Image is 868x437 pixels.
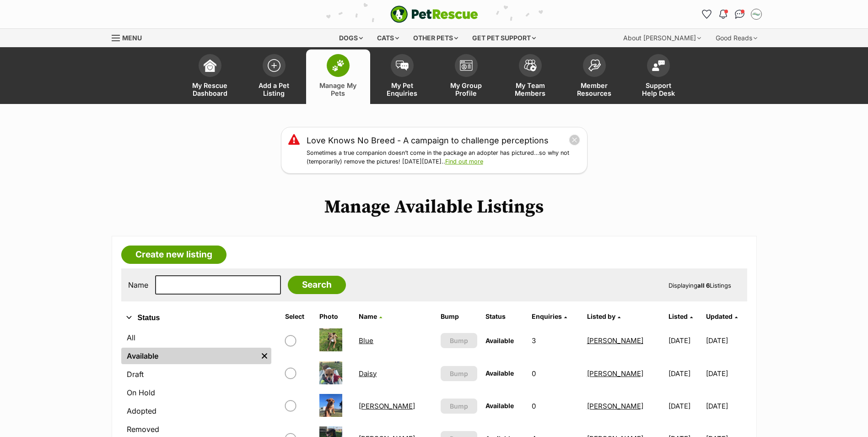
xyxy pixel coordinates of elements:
span: Listed by [587,312,615,320]
img: manage-my-pets-icon-02211641906a0b7f246fdf0571729dbe1e7629f14944591b6c1af311fb30b64b.svg [332,60,345,71]
div: About [PERSON_NAME] [617,29,707,47]
img: member-resources-icon-8e73f808a243e03378d46382f2149f9095a855e16c252ad45f914b54edf8863c.svg [588,59,601,71]
a: [PERSON_NAME] [587,336,643,345]
span: Available [485,337,514,344]
span: Manage My Pets [318,82,359,97]
img: Adam Skelly profile pic [752,10,761,19]
button: Status [121,312,271,324]
span: My Pet Enquiries [382,82,423,97]
span: Available [485,402,514,410]
input: Search [288,276,346,294]
div: Good Reads [709,29,764,47]
ul: Account quick links [700,7,764,22]
button: Bump [441,399,478,414]
span: Displaying Listings [669,282,731,289]
button: close [569,134,580,146]
img: notifications-46538b983faf8c2785f20acdc204bb7945ddae34d4c08c2a6579f10ce5e182be.svg [719,10,727,19]
a: Remove filter [258,348,271,364]
img: group-profile-icon-3fa3cf56718a62981997c0bc7e787c4b2cf8bcc04b72c1350f741eb67cf2f40e.svg [460,60,473,71]
a: Support Help Desk [626,49,690,104]
a: Add a Pet Listing [242,49,306,104]
img: dashboard-icon-eb2f2d2d3e046f16d808141f083e7271f6b2e854fb5c12c21221c1fb7104beca.svg [204,59,216,72]
span: Updated [706,312,733,320]
span: Listed [669,312,688,320]
span: Name [359,312,377,320]
p: Sometimes a true companion doesn’t come in the package an adopter has pictured…so why not (tempor... [307,149,580,166]
span: My Rescue Dashboard [189,82,231,97]
span: translation missing: en.admin.listings.index.attributes.enquiries [532,312,562,320]
span: Bump [450,369,468,378]
a: Daisy [359,369,377,378]
a: [PERSON_NAME] [587,402,643,410]
a: Listed by [587,312,620,320]
th: Status [482,309,527,324]
a: Create new listing [121,246,226,264]
span: Bump [450,401,468,411]
button: Notifications [716,7,731,22]
td: 0 [528,390,582,422]
a: My Team Members [498,49,562,104]
strong: all 6 [697,282,710,289]
button: Bump [441,366,478,381]
a: Member Resources [562,49,626,104]
a: Adopted [121,403,271,419]
td: [DATE] [665,390,705,422]
span: Bump [450,336,468,345]
a: Find out more [445,158,483,165]
a: Blue [359,336,373,345]
td: 3 [528,325,582,356]
span: My Team Members [510,82,551,97]
div: Cats [371,29,405,47]
div: Dogs [333,29,369,47]
td: [DATE] [706,325,746,356]
label: Name [128,281,148,289]
img: chat-41dd97257d64d25036548639549fe6c8038ab92f7586957e7f3b1b290dea8141.svg [735,10,744,19]
span: Available [485,369,514,377]
td: [DATE] [706,358,746,389]
a: Love Knows No Breed - A campaign to challenge perceptions [307,134,549,147]
th: Photo [316,309,354,324]
a: [PERSON_NAME] [359,402,415,410]
span: Add a Pet Listing [253,82,295,97]
a: Updated [706,312,738,320]
a: [PERSON_NAME] [587,369,643,378]
a: Name [359,312,382,320]
a: My Group Profile [434,49,498,104]
a: PetRescue [390,5,478,23]
td: [DATE] [706,390,746,422]
th: Select [281,309,315,324]
button: My account [749,7,764,22]
img: pet-enquiries-icon-7e3ad2cf08bfb03b45e93fb7055b45f3efa6380592205ae92323e6603595dc1f.svg [396,60,409,71]
div: Get pet support [466,29,542,47]
span: My Group Profile [446,82,487,97]
span: Member Resources [574,82,615,97]
a: Favourites [700,7,714,22]
img: help-desk-icon-fdf02630f3aa405de69fd3d07c3f3aa587a6932b1a1747fa1d2bba05be0121f9.svg [652,60,665,71]
img: logo-e224e6f780fb5917bec1dbf3a21bbac754714ae5b6737aabdf751b685950b380.svg [390,5,478,23]
a: Menu [112,29,148,45]
a: Available [121,348,258,364]
a: Conversations [733,7,747,22]
div: Other pets [407,29,464,47]
td: 0 [528,358,582,389]
span: Menu [122,34,142,42]
a: All [121,329,271,346]
img: team-members-icon-5396bd8760b3fe7c0b43da4ab00e1e3bb1a5d9ba89233759b79545d2d3fc5d0d.svg [524,60,537,71]
button: Bump [441,333,478,348]
td: [DATE] [665,325,705,356]
a: My Pet Enquiries [370,49,434,104]
a: On Hold [121,384,271,401]
a: Enquiries [532,312,567,320]
a: Manage My Pets [306,49,370,104]
span: Support Help Desk [638,82,679,97]
a: Draft [121,366,271,382]
a: Listed [669,312,693,320]
th: Bump [437,309,481,324]
a: My Rescue Dashboard [178,49,242,104]
img: add-pet-listing-icon-0afa8454b4691262ce3f59096e99ab1cd57d4a30225e0717b998d2c9b9846f56.svg [268,59,280,72]
td: [DATE] [665,358,705,389]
